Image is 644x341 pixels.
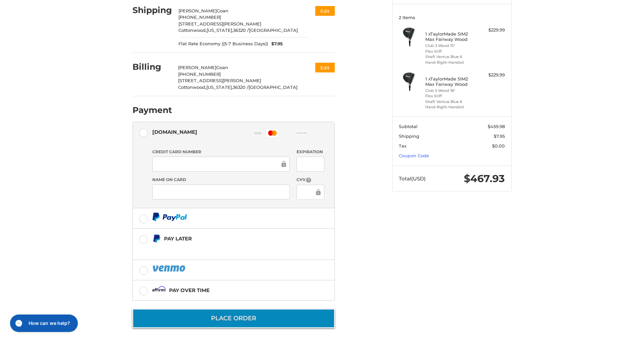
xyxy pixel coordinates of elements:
[152,213,187,221] img: PayPal icon
[399,153,429,158] a: Coupon Code
[178,84,206,90] span: Cottonwood,
[152,234,161,243] img: Pay Later icon
[233,84,249,90] span: 36320 /
[152,126,197,137] div: [DOMAIN_NAME]
[178,21,261,26] span: [STREET_ADDRESS][PERSON_NAME]
[425,43,477,49] li: Club 3 Wood 15°
[152,286,166,294] img: Affirm icon
[425,93,477,99] li: Flex Stiff
[152,177,290,183] label: Name on Card
[178,65,216,70] span: [PERSON_NAME]
[207,27,233,33] span: [US_STATE],
[132,105,172,115] h2: Payment
[315,6,335,16] button: Edit
[399,124,418,129] span: Subtotal
[297,177,324,183] label: CVV
[169,285,210,296] div: Pay over time
[478,27,505,34] div: $229.99
[132,5,172,15] h2: Shipping
[178,8,217,13] span: [PERSON_NAME]
[425,31,477,42] h4: 1 x TaylorMade SIM2 Max Fairway Wood
[216,65,228,70] span: Goan
[178,27,207,33] span: Cottonwood,
[399,175,426,182] span: Total (USD)
[233,27,249,33] span: 36320 /
[178,78,261,83] span: [STREET_ADDRESS][PERSON_NAME]
[494,133,505,139] span: $7.95
[268,41,283,47] span: $7.95
[425,60,477,65] li: Hand Right-Handed
[478,72,505,78] div: $229.99
[425,104,477,110] li: Hand Right-Handed
[399,133,419,139] span: Shipping
[425,99,477,105] li: Shaft Ventus Blue 6
[425,54,477,60] li: Shaft Ventus Blue 6
[425,49,477,54] li: Flex Stiff
[488,124,505,129] span: $459.98
[178,71,221,77] span: [PHONE_NUMBER]
[152,264,186,273] img: PayPal icon
[152,246,292,251] iframe: PayPal Message 1
[425,76,477,87] h4: 1 x TaylorMade SIM2 Max Fairway Wood
[399,15,505,20] h3: 2 Items
[178,41,268,47] span: Flat Rate Economy ((5-7 Business Days))
[7,312,80,334] iframe: Gorgias live chat messenger
[132,62,172,72] h2: Billing
[315,63,335,72] button: Edit
[249,84,298,90] span: [GEOGRAPHIC_DATA]
[132,309,335,328] button: Place Order
[249,27,298,33] span: [GEOGRAPHIC_DATA]
[152,149,290,155] label: Credit Card Number
[217,8,228,13] span: Goan
[399,143,407,149] span: Tax
[164,233,292,244] div: Pay Later
[297,149,324,155] label: Expiration
[206,84,233,90] span: [US_STATE],
[589,323,644,341] iframe: Google Customer Reviews
[425,88,477,94] li: Club 5 Wood 18°
[178,14,221,20] span: [PHONE_NUMBER]
[492,143,505,149] span: $0.00
[464,172,505,185] span: $467.93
